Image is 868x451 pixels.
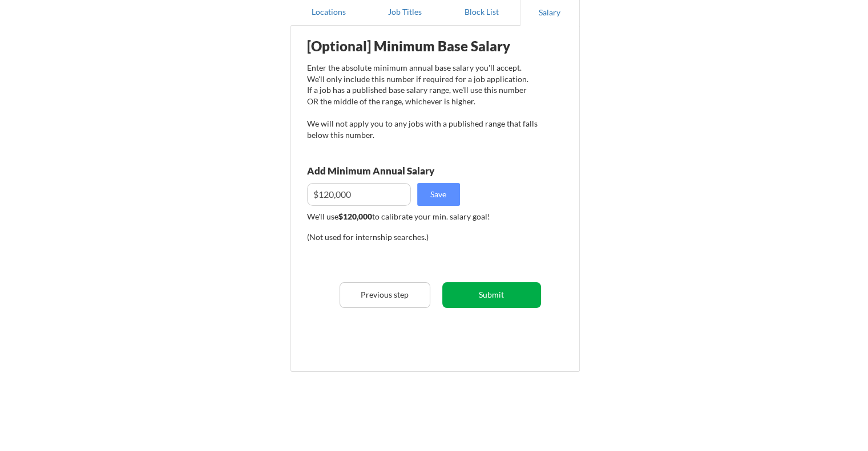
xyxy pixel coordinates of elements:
div: Enter the absolute minimum annual base salary you'll accept. We'll only include this number if re... [307,62,538,140]
input: E.g. $100,000 [307,183,411,206]
div: We'll use to calibrate your min. salary goal! [307,211,538,222]
strong: $120,000 [338,212,372,221]
button: Submit [442,282,541,308]
button: Previous step [340,282,430,308]
div: [Optional] Minimum Base Salary [307,39,538,53]
div: Add Minimum Annual Salary [307,166,485,176]
button: Save [417,183,460,206]
div: (Not used for internship searches.) [307,231,462,243]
